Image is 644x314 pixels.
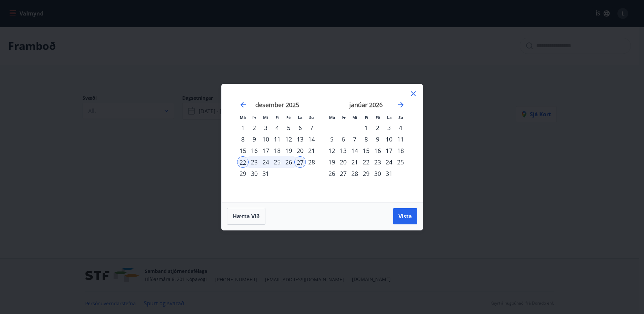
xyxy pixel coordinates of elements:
div: 8 [237,133,249,145]
button: Hætta við [227,208,265,225]
td: Choose laugardagur, 31. janúar 2026 as your check-in date. It’s available. [383,168,395,179]
td: Choose mánudagur, 19. janúar 2026 as your check-in date. It’s available. [326,156,337,168]
div: 16 [372,145,383,156]
div: 1 [237,122,249,133]
td: Choose laugardagur, 13. desember 2025 as your check-in date. It’s available. [294,133,306,145]
div: 30 [372,168,383,179]
small: Þr [252,115,256,120]
div: 2 [372,122,383,133]
div: 26 [326,168,337,179]
div: 23 [249,156,260,168]
div: 22 [237,156,249,168]
td: Choose miðvikudagur, 14. janúar 2026 as your check-in date. It’s available. [349,145,360,156]
small: Fö [286,115,291,120]
small: Mi [263,115,268,120]
td: Choose sunnudagur, 7. desember 2025 as your check-in date. It’s available. [306,122,317,133]
td: Choose laugardagur, 10. janúar 2026 as your check-in date. It’s available. [383,133,395,145]
td: Choose föstudagur, 23. janúar 2026 as your check-in date. It’s available. [372,156,383,168]
small: La [387,115,392,120]
div: 9 [372,133,383,145]
td: Choose föstudagur, 2. janúar 2026 as your check-in date. It’s available. [372,122,383,133]
td: Selected. fimmtudagur, 25. desember 2025 [271,156,283,168]
div: 27 [337,168,349,179]
td: Choose þriðjudagur, 20. janúar 2026 as your check-in date. It’s available. [337,156,349,168]
td: Choose laugardagur, 17. janúar 2026 as your check-in date. It’s available. [383,145,395,156]
div: 12 [326,145,337,156]
small: Má [240,115,246,120]
div: 8 [360,133,372,145]
td: Choose mánudagur, 1. desember 2025 as your check-in date. It’s available. [237,122,249,133]
div: 10 [260,133,271,145]
div: 1 [360,122,372,133]
td: Choose miðvikudagur, 31. desember 2025 as your check-in date. It’s available. [260,168,271,179]
td: Selected as start date. mánudagur, 22. desember 2025 [237,156,249,168]
div: 19 [283,145,294,156]
strong: desember 2025 [255,101,299,109]
td: Choose sunnudagur, 14. desember 2025 as your check-in date. It’s available. [306,133,317,145]
div: 29 [360,168,372,179]
small: Su [309,115,314,120]
td: Choose miðvikudagur, 10. desember 2025 as your check-in date. It’s available. [260,133,271,145]
div: 18 [271,145,283,156]
div: 6 [294,122,306,133]
div: 26 [283,156,294,168]
div: Move backward to switch to the previous month. [239,101,247,109]
td: Choose fimmtudagur, 11. desember 2025 as your check-in date. It’s available. [271,133,283,145]
td: Choose föstudagur, 9. janúar 2026 as your check-in date. It’s available. [372,133,383,145]
div: 20 [294,145,306,156]
td: Choose sunnudagur, 4. janúar 2026 as your check-in date. It’s available. [395,122,406,133]
div: 23 [372,156,383,168]
td: Selected as end date. laugardagur, 27. desember 2025 [294,156,306,168]
td: Choose mánudagur, 8. desember 2025 as your check-in date. It’s available. [237,133,249,145]
td: Choose fimmtudagur, 8. janúar 2026 as your check-in date. It’s available. [360,133,372,145]
td: Choose miðvikudagur, 17. desember 2025 as your check-in date. It’s available. [260,145,271,156]
div: 24 [383,156,395,168]
td: Choose laugardagur, 20. desember 2025 as your check-in date. It’s available. [294,145,306,156]
div: 19 [326,156,337,168]
small: Fi [365,115,368,120]
div: 14 [306,133,317,145]
td: Choose fimmtudagur, 18. desember 2025 as your check-in date. It’s available. [271,145,283,156]
div: 21 [306,145,317,156]
td: Choose miðvikudagur, 3. desember 2025 as your check-in date. It’s available. [260,122,271,133]
div: 11 [395,133,406,145]
td: Choose fimmtudagur, 29. janúar 2026 as your check-in date. It’s available. [360,168,372,179]
div: 5 [326,133,337,145]
div: 7 [349,133,360,145]
div: 30 [249,168,260,179]
td: Choose sunnudagur, 21. desember 2025 as your check-in date. It’s available. [306,145,317,156]
div: 13 [337,145,349,156]
div: 28 [349,168,360,179]
div: 4 [395,122,406,133]
small: Þr [342,115,346,120]
div: 10 [383,133,395,145]
td: Choose föstudagur, 5. desember 2025 as your check-in date. It’s available. [283,122,294,133]
div: 13 [294,133,306,145]
td: Choose fimmtudagur, 1. janúar 2026 as your check-in date. It’s available. [360,122,372,133]
div: 5 [283,122,294,133]
td: Choose þriðjudagur, 16. desember 2025 as your check-in date. It’s available. [249,145,260,156]
div: 15 [360,145,372,156]
small: Má [329,115,335,120]
td: Choose laugardagur, 3. janúar 2026 as your check-in date. It’s available. [383,122,395,133]
td: Choose föstudagur, 30. janúar 2026 as your check-in date. It’s available. [372,168,383,179]
td: Choose miðvikudagur, 7. janúar 2026 as your check-in date. It’s available. [349,133,360,145]
td: Choose fimmtudagur, 22. janúar 2026 as your check-in date. It’s available. [360,156,372,168]
div: 4 [271,122,283,133]
div: 11 [271,133,283,145]
td: Choose fimmtudagur, 4. desember 2025 as your check-in date. It’s available. [271,122,283,133]
td: Choose föstudagur, 16. janúar 2026 as your check-in date. It’s available. [372,145,383,156]
div: 7 [306,122,317,133]
small: La [298,115,302,120]
div: 27 [294,156,306,168]
td: Choose þriðjudagur, 13. janúar 2026 as your check-in date. It’s available. [337,145,349,156]
td: Choose mánudagur, 5. janúar 2026 as your check-in date. It’s available. [326,133,337,145]
div: 18 [395,145,406,156]
div: 17 [260,145,271,156]
td: Choose miðvikudagur, 21. janúar 2026 as your check-in date. It’s available. [349,156,360,168]
strong: janúar 2026 [349,101,383,109]
div: 31 [260,168,271,179]
div: 25 [395,156,406,168]
td: Choose þriðjudagur, 9. desember 2025 as your check-in date. It’s available. [249,133,260,145]
td: Choose þriðjudagur, 27. janúar 2026 as your check-in date. It’s available. [337,168,349,179]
